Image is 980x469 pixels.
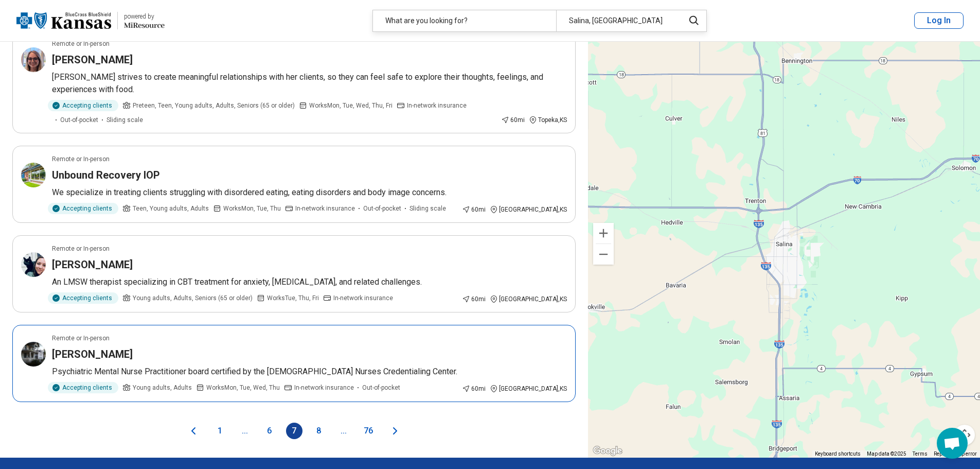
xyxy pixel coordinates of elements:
[593,223,614,244] button: Zoom in
[360,423,377,439] button: 76
[133,383,192,392] span: Young adults, Adults
[311,423,327,439] button: 8
[937,428,968,459] div: Open chat
[501,115,525,125] div: 60 mi
[52,71,567,96] p: [PERSON_NAME] strives to create meaningful relationships with her clients, so they can feel safe ...
[363,204,401,213] span: Out-of-pocket
[60,115,98,125] span: Out-of-pocket
[490,205,567,214] div: [GEOGRAPHIC_DATA] , KS
[333,293,393,303] span: In-network insurance
[362,383,400,392] span: Out-of-pocket
[934,451,977,457] a: Report a map error
[48,292,118,304] div: Accepting clients
[52,347,133,361] h3: [PERSON_NAME]
[52,257,133,272] h3: [PERSON_NAME]
[490,294,567,304] div: [GEOGRAPHIC_DATA] , KS
[267,293,319,303] span: Works Tue, Thu, Fri
[133,204,209,213] span: Teen, Young adults, Adults
[389,423,401,439] button: Next page
[556,10,678,31] div: Salina, [GEOGRAPHIC_DATA]
[52,366,567,378] p: Psychiatric Mental Nurse Practitioner board certified by the [DEMOGRAPHIC_DATA] Nurses Credential...
[529,115,567,125] div: Topeka , KS
[133,101,295,110] span: Preteen, Teen, Young adults, Adults, Seniors (65 or older)
[52,244,110,253] p: Remote or In-person
[106,115,143,125] span: Sliding scale
[212,423,228,439] button: 1
[52,154,110,164] p: Remote or In-person
[237,423,253,439] span: ...
[593,244,614,265] button: Zoom out
[16,8,111,33] img: Blue Cross Blue Shield Kansas
[206,383,280,392] span: Works Mon, Tue, Wed, Thu
[815,450,861,458] button: Keyboard shortcuts
[48,382,118,393] div: Accepting clients
[52,168,160,182] h3: Unbound Recovery IOP
[187,423,200,439] button: Previous page
[52,53,133,67] h3: [PERSON_NAME]
[913,451,928,457] a: Terms (opens in new tab)
[52,186,567,199] p: We specialize in treating clients struggling with disordered eating, eating disorders and body im...
[373,10,556,31] div: What are you looking for?
[48,203,118,214] div: Accepting clients
[867,451,906,457] span: Map data ©2025
[52,39,110,48] p: Remote or In-person
[409,204,446,213] span: Sliding scale
[295,204,355,213] span: In-network insurance
[490,384,567,393] div: [GEOGRAPHIC_DATA] , KS
[407,101,467,110] span: In-network insurance
[48,100,118,111] div: Accepting clients
[286,423,302,439] button: 7
[16,8,165,33] a: Blue Cross Blue Shield Kansaspowered by
[462,205,486,214] div: 60 mi
[462,294,486,304] div: 60 mi
[591,444,625,458] img: Google
[462,384,486,393] div: 60 mi
[52,334,110,343] p: Remote or In-person
[335,423,352,439] span: ...
[52,276,567,288] p: An LMSW therapist specializing in CBT treatment for anxiety, [MEDICAL_DATA], and related challenges.
[954,425,975,445] button: Map camera controls
[223,204,281,213] span: Works Mon, Tue, Thu
[294,383,354,392] span: In-network insurance
[124,12,165,21] div: powered by
[591,444,625,458] a: Open this area in Google Maps (opens a new window)
[309,101,393,110] span: Works Mon, Tue, Wed, Thu, Fri
[261,423,278,439] button: 6
[133,293,253,303] span: Young adults, Adults, Seniors (65 or older)
[914,12,964,29] button: Log In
